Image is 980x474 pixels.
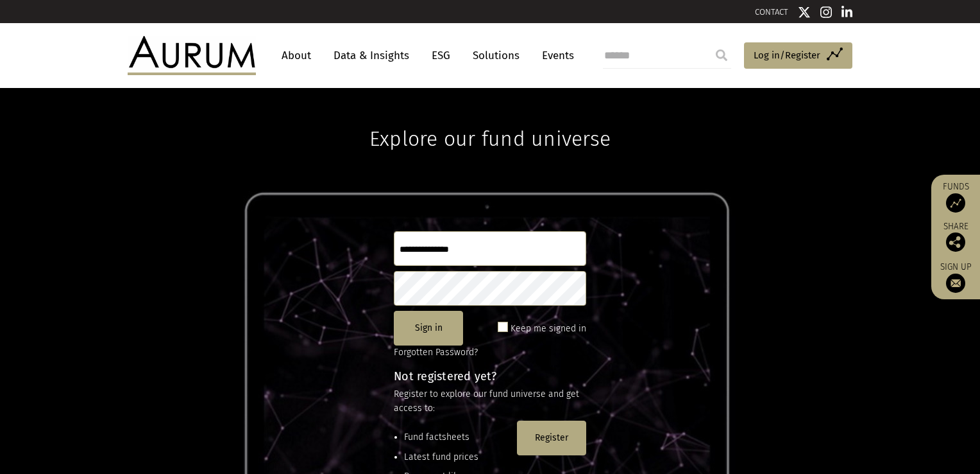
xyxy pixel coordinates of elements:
img: Access Funds [946,193,965,213]
a: About [275,44,317,67]
li: Fund factsheets [404,430,512,444]
a: Sign up [938,261,974,293]
img: Linkedin icon [841,6,853,19]
a: Forgotten Password? [394,347,478,358]
a: Solutions [466,44,526,67]
a: CONTACT [755,7,788,17]
img: Sign up to our newsletter [946,274,965,293]
a: ESG [425,44,457,67]
label: Keep me signed in [511,321,586,337]
div: Share [938,222,974,252]
input: Submit [709,42,734,68]
img: Twitter icon [798,6,811,19]
h4: Not registered yet? [394,371,586,382]
img: Share this post [946,233,965,252]
li: Latest fund prices [404,450,512,464]
a: Funds [938,181,974,213]
span: Log in/Register [754,48,820,63]
h1: Explore our fund universe [369,88,611,151]
a: Events [536,44,574,67]
button: Sign in [394,311,463,346]
p: Register to explore our fund universe and get access to: [394,387,586,416]
button: Register [517,421,586,455]
img: Aurum [128,36,256,75]
img: Instagram icon [820,6,832,19]
a: Log in/Register [744,42,852,69]
a: Data & Insights [327,44,416,67]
